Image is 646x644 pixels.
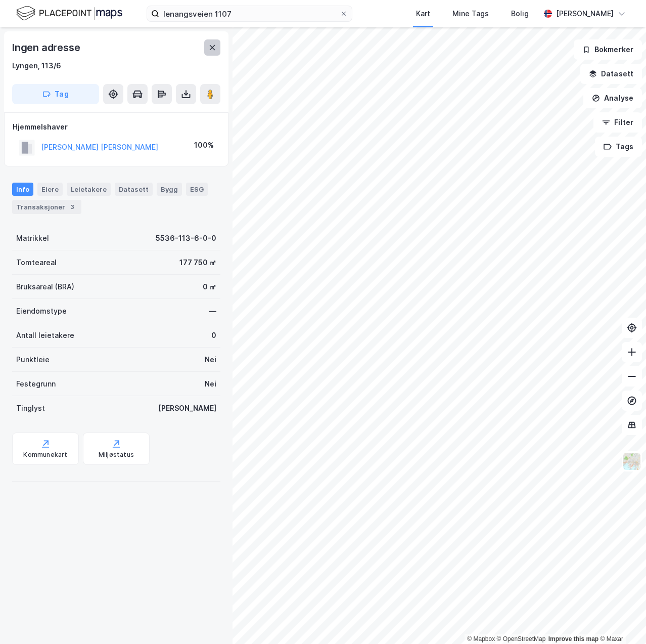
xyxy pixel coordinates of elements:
button: Datasett [580,64,642,84]
div: 0 [211,329,216,341]
div: Eiere [37,183,63,196]
div: Leietakere [67,183,111,196]
a: Mapbox [467,635,495,642]
div: [PERSON_NAME] [158,402,216,414]
div: Punktleie [16,354,50,366]
div: [PERSON_NAME] [556,8,614,20]
div: Nei [205,378,216,390]
input: Søk på adresse, matrikkel, gårdeiere, leietakere eller personer [159,6,340,21]
div: 100% [194,139,214,151]
button: Filter [593,112,642,133]
div: Tinglyst [16,402,45,414]
div: Antall leietakere [16,329,74,341]
div: Matrikkel [16,232,49,244]
div: Eiendomstype [16,305,67,317]
div: Bygg [157,183,182,196]
div: Mine Tags [452,8,489,20]
a: Improve this map [548,635,598,642]
div: Hjemmelshaver [13,121,220,133]
div: Tomteareal [16,256,57,269]
img: Z [622,452,641,471]
div: — [209,305,216,317]
div: Bolig [511,8,529,20]
div: Miljøstatus [99,451,134,459]
div: 5536-113-6-0-0 [156,232,216,244]
div: Festegrunn [16,378,56,390]
div: Kommunekart [23,451,67,459]
div: Lyngen, 113/6 [12,60,61,72]
button: Bokmerker [574,39,642,60]
div: Kontrollprogram for chat [595,595,646,644]
div: 0 ㎡ [203,281,216,293]
div: Info [12,183,33,196]
div: Datasett [115,183,153,196]
div: Bruksareal (BRA) [16,281,74,293]
div: Ingen adresse [12,39,82,56]
div: Kart [416,8,430,20]
div: ESG [186,183,208,196]
div: 3 [67,202,77,212]
img: logo.f888ab2527a4732fd821a326f86c7f29.svg [16,5,122,22]
div: 177 750 ㎡ [179,256,216,269]
div: Nei [205,354,216,366]
button: Tags [595,137,642,157]
div: Transaksjoner [12,200,81,214]
a: OpenStreetMap [497,635,546,642]
button: Analyse [583,88,642,108]
iframe: Chat Widget [595,595,646,644]
button: Tag [12,84,99,104]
